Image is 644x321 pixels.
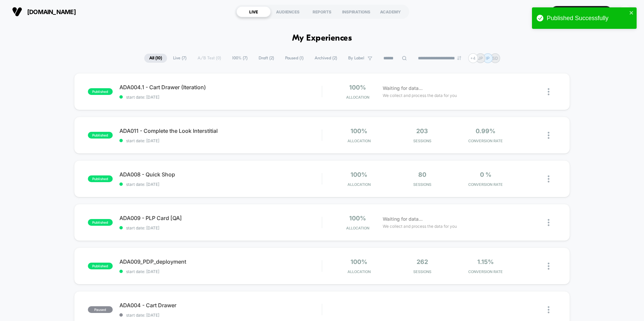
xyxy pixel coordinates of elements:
[383,215,423,223] span: Waiting for data...
[492,56,498,61] p: SD
[548,263,549,270] img: close
[548,132,549,139] img: close
[619,5,632,18] div: CD
[457,56,461,60] img: end
[310,54,342,63] span: Archived ( 2 )
[27,8,76,15] span: [DOMAIN_NAME]
[254,54,279,63] span: Draft ( 2 )
[119,313,322,318] span: start date: [DATE]
[119,225,322,230] span: start date: [DATE]
[348,56,364,61] span: By Label
[548,306,549,313] img: close
[119,302,322,309] span: ADA004 - Cart Drawer
[88,306,113,313] span: paused
[119,215,322,221] span: ADA009 - PLP Card [QA]
[280,54,309,63] span: Paused ( 1 )
[617,5,634,19] button: CD
[347,139,371,143] span: Allocation
[547,15,627,22] div: Published Successfully
[383,223,457,229] span: We collect and process the data for you
[227,54,253,63] span: 100% ( 7 )
[418,171,426,178] span: 80
[548,219,549,226] img: close
[548,88,549,95] img: close
[346,226,369,230] span: Allocation
[346,95,369,100] span: Allocation
[548,175,549,182] img: close
[12,7,22,17] img: Visually logo
[119,84,322,91] span: ADA004.1 - Cart Drawer (Iteration)
[305,6,339,17] div: REPORTS
[383,92,457,99] span: We collect and process the data for you
[349,84,366,91] span: 100%
[351,127,367,135] span: 100%
[416,127,428,135] span: 203
[392,269,452,274] span: Sessions
[373,6,408,17] div: ACADEMY
[144,54,167,63] span: All ( 10 )
[236,6,271,17] div: LIVE
[119,258,322,265] span: ADA009_PDP_deployment
[468,53,478,63] div: + 4
[392,139,452,143] span: Sessions
[292,34,352,43] h1: My Experiences
[88,219,113,226] span: published
[455,182,516,187] span: CONVERSION RATE
[271,6,305,17] div: AUDIENCES
[477,258,494,265] span: 1.15%
[478,56,483,61] p: JP
[480,171,491,178] span: 0 %
[629,10,634,16] button: close
[119,182,322,187] span: start date: [DATE]
[119,127,322,134] span: ADA011 - Complete the Look Interstitial
[88,175,113,182] span: published
[88,88,113,95] span: published
[349,215,366,222] span: 100%
[486,56,490,61] p: IP
[351,258,367,265] span: 100%
[476,127,495,135] span: 0.99%
[88,263,113,269] span: published
[119,171,322,178] span: ADA008 - Quick Shop
[119,269,322,274] span: start date: [DATE]
[168,54,192,63] span: Live ( 7 )
[455,139,516,143] span: CONVERSION RATE
[347,269,371,274] span: Allocation
[10,6,78,17] button: [DOMAIN_NAME]
[417,258,428,265] span: 262
[347,182,371,187] span: Allocation
[119,138,322,143] span: start date: [DATE]
[339,6,373,17] div: INSPIRATIONS
[88,132,113,139] span: published
[392,182,452,187] span: Sessions
[351,171,367,178] span: 100%
[119,95,322,100] span: start date: [DATE]
[455,269,516,274] span: CONVERSION RATE
[383,85,423,92] span: Waiting for data...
